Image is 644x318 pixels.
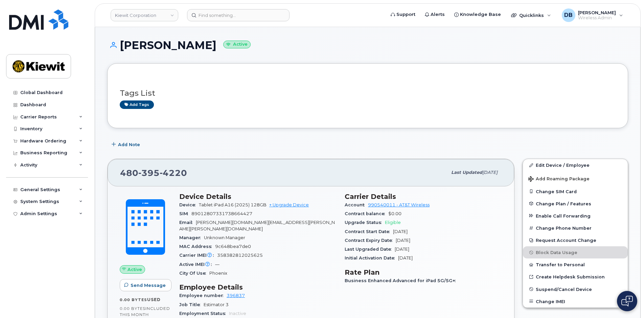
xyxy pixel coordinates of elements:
span: Manager [179,235,204,240]
button: Suspend/Cancel Device [523,283,628,295]
h3: Employee Details [179,283,337,291]
span: Initial Activation Date [345,255,398,260]
button: Add Roaming Package [523,172,628,185]
span: Last updated [451,170,482,175]
span: Inactive [229,311,246,316]
span: Device [179,202,199,207]
span: [DATE] [393,229,408,234]
span: [DATE] [482,170,498,175]
button: Request Account Change [523,234,628,246]
span: Suspend/Cancel Device [536,287,592,292]
a: Create Helpdesk Submission [523,271,628,283]
img: Open chat [621,296,633,306]
span: Email [179,220,196,225]
button: Change SIM Card [523,185,628,198]
span: Send Message [131,282,166,289]
span: Contract balance [345,211,388,216]
span: Tablet iPad A16 (2025) 128GB [199,202,267,207]
a: + Upgrade Device [269,202,309,207]
button: Change IMEI [523,295,628,308]
span: City Of Use [179,271,209,276]
h3: Device Details [179,192,337,201]
span: [DATE] [395,247,409,252]
h1: [PERSON_NAME] [107,39,628,51]
span: 89012807331738664427 [191,211,252,216]
span: Estimator 3 [204,302,229,307]
span: Carrier IMEI [179,253,217,258]
span: Upgrade Status [345,220,385,225]
span: Account [345,202,368,207]
a: 990540011 - AT&T Wireless [368,202,430,207]
span: Change Plan / Features [536,201,591,206]
button: Change Plan / Features [523,198,628,210]
span: Job Title [179,302,204,307]
span: Eligible [385,220,401,225]
small: Active [223,41,251,48]
span: SIM [179,211,191,216]
span: [PERSON_NAME][DOMAIN_NAME][EMAIL_ADDRESS][PERSON_NAME][PERSON_NAME][DOMAIN_NAME] [179,220,335,231]
h3: Rate Plan [345,268,502,276]
button: Add Note [107,138,146,151]
span: Add Note [118,141,140,148]
span: Contract Expiry Date [345,238,396,243]
span: 358382812025625 [217,253,263,258]
h3: Carrier Details [345,192,502,201]
span: Enable Call Forwarding [536,213,591,218]
a: Edit Device / Employee [523,159,628,171]
span: Last Upgraded Date [345,247,395,252]
button: Transfer to Personal [523,258,628,271]
span: Active [128,266,142,273]
span: Business Enhanced Advanced for iPad 5G/5G+ [345,278,459,283]
h3: Tags List [120,89,616,97]
button: Change Phone Number [523,222,628,234]
span: Contract Start Date [345,229,393,234]
span: Phoenix [209,271,227,276]
span: Active IMEI [179,262,215,267]
span: — [215,262,220,267]
button: Send Message [120,279,171,291]
span: 9c648bea7de0 [215,244,251,249]
span: Employee number [179,293,227,298]
span: included this month [120,306,170,317]
span: 0.00 Bytes [120,306,145,311]
span: [DATE] [398,255,413,260]
span: [DATE] [396,238,410,243]
span: Add Roaming Package [528,176,590,183]
span: $0.00 [388,211,401,216]
span: Unknown Manager [204,235,245,240]
a: 396837 [227,293,245,298]
span: Employment Status [179,311,229,316]
span: 395 [138,168,160,178]
span: used [147,297,161,302]
button: Block Data Usage [523,246,628,258]
span: 480 [120,168,187,178]
span: 4220 [160,168,187,178]
a: Add tags [120,100,154,109]
button: Enable Call Forwarding [523,210,628,222]
span: 0.00 Bytes [120,297,147,302]
span: MAC Address [179,244,215,249]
